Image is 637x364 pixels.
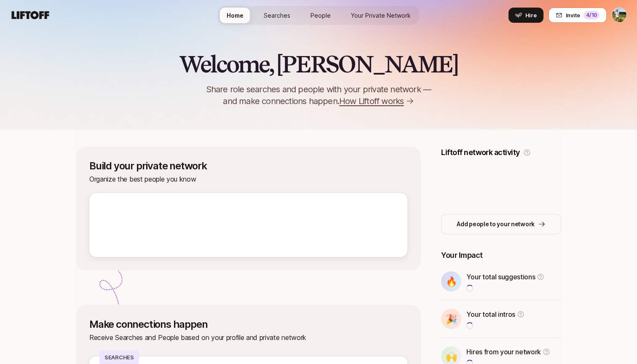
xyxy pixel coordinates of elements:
span: How Liftoff works [339,95,404,107]
div: 🔥 [441,271,461,292]
p: Searches [99,351,139,364]
p: Hires from your network [466,346,541,357]
span: Your Private Network [351,11,411,20]
p: Share role searches and people with your private network — and make connections happen. [192,83,445,107]
p: Receive Searches and People based on your profile and private network [89,332,407,343]
span: Invite [566,11,580,19]
p: Liftoff network activity [441,147,519,158]
p: Your Impact [441,249,561,261]
a: People [304,8,337,23]
div: 4 /10 [583,11,600,19]
p: Make connections happen [89,318,407,330]
a: Your Private Network [344,8,418,23]
p: Your total intros [466,309,515,320]
p: Build your private network [89,160,407,172]
span: Hire [525,11,537,19]
button: Tyler Kieft [612,8,627,23]
button: Add people to your network [441,214,561,234]
a: Searches [257,8,297,23]
span: Searches [264,11,290,20]
button: Hire [509,8,543,23]
img: Tyler Kieft [612,8,626,22]
div: 🎉 [441,309,461,329]
p: Organize the best people you know [89,174,407,185]
span: People [310,11,331,20]
p: Your total suggestions [466,271,535,282]
a: Home [220,8,250,23]
p: Add people to your network [457,219,535,229]
button: Invite4/10 [549,8,607,23]
span: Home [227,11,244,20]
h2: Welcome, [PERSON_NAME] [179,51,458,77]
a: How Liftoff works [339,95,414,107]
